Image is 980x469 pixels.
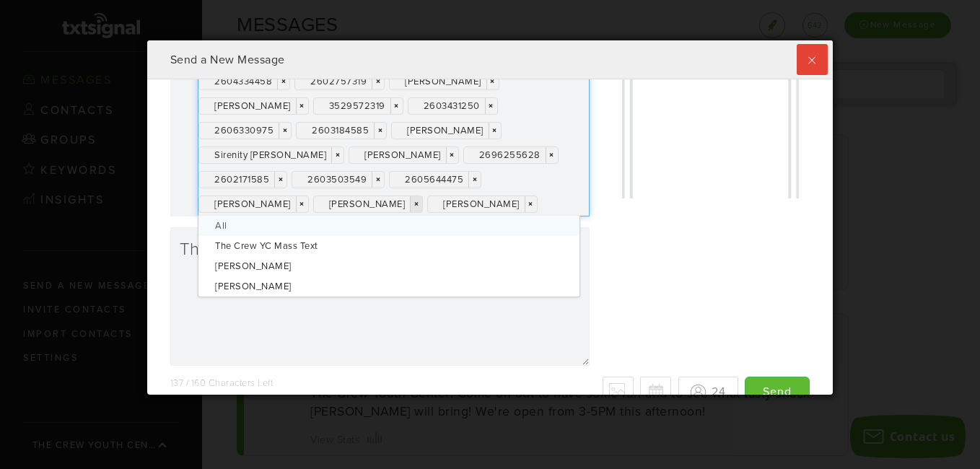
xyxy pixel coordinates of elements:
[463,146,559,164] div: 2696255628
[486,74,499,89] a: ×
[296,98,308,114] a: ×
[279,123,291,139] a: ×
[390,98,403,114] a: ×
[391,122,502,139] div: [PERSON_NAME]
[170,377,206,389] span: 137 / 160
[296,196,308,212] a: ×
[331,147,344,163] a: ×
[525,196,537,212] a: ×
[296,122,387,139] div: 2603184585
[277,74,289,89] a: ×
[427,196,538,213] div: [PERSON_NAME]
[408,97,498,115] div: 2603431250
[313,97,403,115] div: 3529572319
[446,147,458,163] a: ×
[374,123,386,139] a: ×
[489,123,501,139] a: ×
[198,171,287,188] div: 2602171585
[485,98,497,114] a: ×
[198,216,579,236] div: All
[198,122,292,139] div: 2606330975
[349,146,459,164] div: [PERSON_NAME]
[468,172,481,188] a: ×
[170,53,285,67] span: Send a New Message
[372,172,384,188] a: ×
[546,147,558,163] a: ×
[313,196,424,213] div: [PERSON_NAME]
[198,73,290,90] div: 2604334458
[389,171,481,188] div: 2605644475
[678,377,738,408] button: 24
[209,377,274,389] span: Characters Left
[198,97,309,115] div: [PERSON_NAME]
[410,196,422,212] a: ×
[372,74,384,89] a: ×
[389,73,499,90] div: [PERSON_NAME]
[198,236,579,256] div: The Crew YC Mass Text
[292,171,385,188] div: 2603503549
[274,172,286,188] a: ×
[198,146,344,164] div: Sirenity [PERSON_NAME]
[294,73,385,90] div: 2602757319
[198,196,309,213] div: [PERSON_NAME]
[198,276,579,297] div: [PERSON_NAME]
[745,377,810,408] input: Send
[198,256,579,276] div: [PERSON_NAME]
